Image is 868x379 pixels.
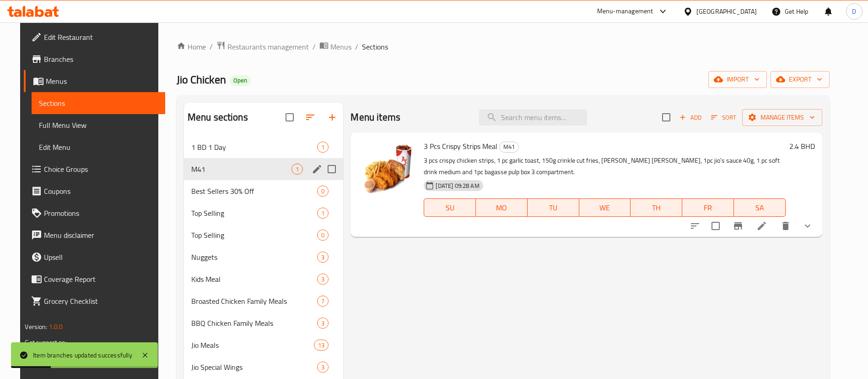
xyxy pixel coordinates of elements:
[24,290,165,312] a: Grocery Checklist
[191,274,318,285] span: Kids Meal
[280,108,299,127] span: Select all sections
[44,164,158,175] span: Choice Groups
[711,112,736,123] span: Sort
[499,142,519,153] div: M41
[44,32,158,43] span: Edit Restaurant
[184,290,344,312] div: Broasted Chicken Family Meals7
[432,181,483,190] span: [DATE] 09:28 AM
[317,318,329,329] div: items
[188,110,248,124] h2: Menu sections
[676,110,705,125] button: Add
[476,198,528,217] button: MO
[44,208,158,219] span: Promotions
[24,224,165,246] a: Menu disclaimer
[318,363,328,372] span: 3
[191,296,318,307] span: Broasted Chicken Family Meals
[317,142,329,153] div: items
[191,186,318,197] span: Best Sellers 30% Off
[184,268,344,290] div: Kids Meal3
[24,202,165,224] a: Promotions
[686,201,730,214] span: FR
[706,216,725,236] span: Select to update
[424,198,476,217] button: SU
[500,142,518,152] span: M41
[775,215,797,237] button: delete
[682,198,734,217] button: FR
[32,92,165,114] a: Sections
[24,246,165,268] a: Upsell
[778,74,822,85] span: export
[709,110,739,125] button: Sort
[634,201,679,214] span: TH
[184,202,344,224] div: Top Selling1
[184,136,344,158] div: 1 BD 1 Day1
[184,158,344,180] div: M411edit
[318,253,328,262] span: 3
[738,201,782,214] span: SA
[705,110,742,125] span: Sort items
[191,318,318,329] span: BBQ Chicken Family Meals
[358,140,416,198] img: 3 Pcs Crispy Strips Meal
[184,334,344,356] div: Jio Meals13
[25,336,67,348] span: Get support on:
[696,6,757,16] div: [GEOGRAPHIC_DATA]
[313,41,316,52] li: /
[292,165,302,174] span: 1
[24,180,165,202] a: Coupons
[191,340,314,351] span: Jio Meals
[24,70,165,92] a: Menus
[191,142,318,153] span: 1 BD 1 Day
[716,74,760,85] span: import
[44,252,158,263] span: Upsell
[318,297,328,306] span: 7
[291,164,303,175] div: items
[317,186,329,197] div: items
[227,41,309,52] span: Restaurants management
[583,201,627,214] span: WE
[531,201,576,214] span: TU
[191,208,318,219] span: Top Selling
[749,112,815,123] span: Manage items
[299,106,321,128] span: Sort sections
[318,187,328,196] span: 0
[177,41,830,53] nav: breadcrumb
[318,319,328,328] span: 3
[314,340,329,351] div: items
[191,230,318,241] span: Top Selling
[184,180,344,202] div: Best Sellers 30% Off0
[191,164,292,175] div: M41
[44,54,158,65] span: Branches
[318,231,328,240] span: 0
[597,6,653,17] div: Menu-management
[191,362,318,373] div: Jio Special Wings
[756,220,767,231] a: Edit menu item
[734,198,786,217] button: SA
[317,274,329,285] div: items
[184,356,344,378] div: Jio Special Wings3
[44,296,158,307] span: Grocery Checklist
[44,274,158,285] span: Coverage Report
[428,201,472,214] span: SU
[319,41,351,53] a: Menus
[184,224,344,246] div: Top Selling0
[362,41,388,52] span: Sections
[24,158,165,180] a: Choice Groups
[330,41,351,52] span: Menus
[727,215,749,237] button: Branch-specific-item
[480,201,524,214] span: MO
[317,208,329,219] div: items
[678,112,703,123] span: Add
[771,71,830,88] button: export
[46,76,158,87] span: Menus
[39,120,158,131] span: Full Menu View
[355,41,358,52] li: /
[39,142,158,153] span: Edit Menu
[191,252,318,263] div: Nuggets
[24,268,165,290] a: Coverage Report
[317,362,329,373] div: items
